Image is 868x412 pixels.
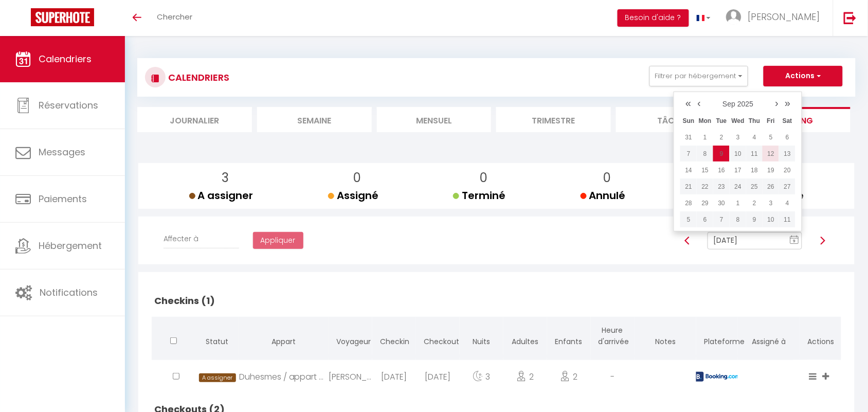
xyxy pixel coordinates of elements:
[779,162,795,178] td: Sep 20, 2025
[329,317,372,357] th: Voyageur
[730,146,746,162] td: Sep 10, 2025
[746,113,763,129] th: Thu
[764,66,843,86] button: Actions
[713,113,730,129] th: Tue
[372,317,416,357] th: Checkin
[460,317,503,357] th: Nuits
[697,113,713,129] th: Mon
[199,373,236,382] span: A assigner
[748,10,820,23] span: [PERSON_NAME]
[746,195,763,211] td: Oct 02, 2025
[697,129,713,146] td: Sep 01, 2025
[737,100,753,108] a: 2025
[722,100,735,108] a: Sep
[682,95,694,111] a: «
[618,9,689,27] button: Besoin d'aide ?
[763,113,779,129] th: Fri
[591,317,635,357] th: Heure d'arrivée
[336,168,378,188] p: 0
[680,195,697,211] td: Sep 28, 2025
[713,146,730,162] td: Sep 09, 2025
[772,95,782,111] a: ›
[547,360,591,393] div: 2
[695,95,704,111] a: ‹
[779,129,795,146] td: Sep 06, 2025
[416,360,460,393] div: [DATE]
[819,237,827,245] img: arrow-right3.svg
[713,195,730,211] td: Sep 30, 2025
[8,4,39,35] button: Ouvrir le widget de chat LiveChat
[206,336,228,347] span: Statut
[697,178,713,195] td: Sep 22, 2025
[157,11,192,22] span: Chercher
[713,129,730,146] td: Sep 02, 2025
[746,211,763,228] td: Oct 09, 2025
[730,162,746,178] td: Sep 17, 2025
[730,178,746,195] td: Sep 24, 2025
[377,107,492,132] li: Mensuel
[416,317,460,357] th: Checkout
[39,192,87,205] span: Paiements
[713,162,730,178] td: Sep 16, 2025
[708,232,802,249] input: Select Date
[800,317,841,357] th: Actions
[239,360,329,393] div: Duhesmes / appart cosy Montmartre
[39,146,85,158] span: Messages
[697,195,713,211] td: Sep 29, 2025
[328,188,378,203] span: Assigné
[726,9,742,25] img: ...
[763,162,779,178] td: Sep 19, 2025
[680,211,697,228] td: Oct 05, 2025
[31,8,94,26] img: Super Booking
[683,237,692,245] img: arrow-left3.svg
[730,113,746,129] th: Wed
[746,162,763,178] td: Sep 18, 2025
[39,52,92,65] span: Calendriers
[372,360,416,393] div: [DATE]
[779,178,795,195] td: Sep 27, 2025
[680,129,697,146] td: Aug 31, 2025
[694,372,740,382] img: booking2.png
[137,107,252,132] li: Journalier
[746,146,763,162] td: Sep 11, 2025
[257,107,372,132] li: Semaine
[197,168,254,188] p: 3
[461,168,505,188] p: 0
[460,360,503,393] div: 3
[763,195,779,211] td: Oct 03, 2025
[589,168,626,188] p: 0
[696,317,737,357] th: Plateforme
[793,239,796,243] text: 9
[779,146,795,162] td: Sep 13, 2025
[713,178,730,195] td: Sep 23, 2025
[547,317,591,357] th: Enfants
[763,146,779,162] td: Sep 12, 2025
[39,99,98,112] span: Réservations
[680,113,697,129] th: Sun
[763,129,779,146] td: Sep 05, 2025
[779,195,795,211] td: Oct 04, 2025
[697,162,713,178] td: Sep 15, 2025
[746,129,763,146] td: Sep 04, 2025
[649,66,748,86] button: Filtrer par hébergement
[844,11,857,24] img: logout
[329,360,372,393] div: [PERSON_NAME]
[152,285,841,317] h2: Checkins (1)
[779,211,795,228] td: Oct 11, 2025
[730,129,746,146] td: Sep 03, 2025
[503,360,547,393] div: 2
[763,178,779,195] td: Sep 26, 2025
[738,317,800,357] th: Assigné à
[453,188,505,203] span: Terminé
[730,195,746,211] td: Oct 01, 2025
[746,178,763,195] td: Sep 25, 2025
[697,211,713,228] td: Oct 06, 2025
[730,211,746,228] td: Oct 08, 2025
[635,317,697,357] th: Notes
[779,113,795,129] th: Sat
[763,211,779,228] td: Oct 10, 2025
[581,188,626,203] span: Annulé
[697,146,713,162] td: Sep 08, 2025
[253,232,303,249] button: Appliquer
[503,317,547,357] th: Adultes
